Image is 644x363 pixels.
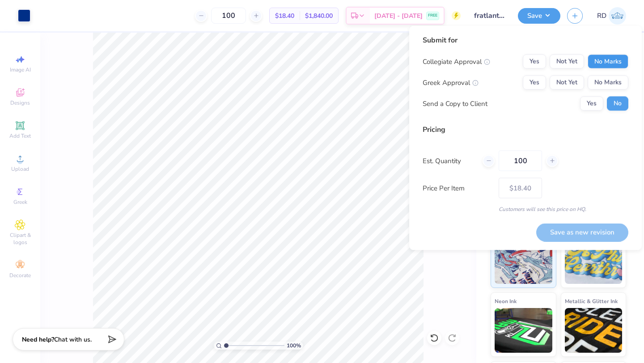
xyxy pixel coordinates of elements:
span: $18.40 [275,11,294,21]
label: Est. Quantity [423,156,476,166]
span: 100 % [287,342,301,350]
span: Metallic & Glitter Ink [565,296,618,306]
button: Yes [580,97,603,111]
span: Add Text [9,132,31,139]
div: Collegiate Approval [423,56,490,67]
img: Standard [495,239,552,284]
span: Decorate [9,272,31,279]
img: Puff Ink [565,239,623,284]
button: Not Yet [550,76,584,90]
div: Send a Copy to Client [423,98,487,109]
button: No Marks [588,55,628,69]
img: Neon Ink [495,308,552,353]
span: Image AI [10,66,31,73]
strong: Need help? [22,335,54,344]
span: Neon Ink [495,296,517,306]
span: FREE [428,13,437,19]
div: Customers will see this price on HQ. [423,205,628,213]
button: Yes [523,76,546,90]
span: Designs [10,99,30,106]
input: Untitled Design [467,7,511,25]
span: [DATE] - [DATE] [374,11,423,21]
input: – – [499,151,542,171]
button: No [607,97,628,111]
button: Yes [523,55,546,69]
span: Chat with us. [54,335,92,344]
span: Clipart & logos [4,232,36,246]
span: Greek [13,198,27,206]
button: No Marks [588,76,628,90]
img: Ryan Donahue [609,7,626,25]
button: Save [518,8,560,24]
a: RD [597,7,626,25]
img: Metallic & Glitter Ink [565,308,623,353]
span: Upload [11,165,29,173]
span: RD [597,11,606,21]
button: Not Yet [550,55,584,69]
div: Pricing [423,124,628,135]
div: Greek Approval [423,77,479,88]
span: $1,840.00 [305,11,333,21]
input: – – [211,8,246,24]
label: Price Per Item [423,183,492,193]
div: Submit for [423,35,628,46]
